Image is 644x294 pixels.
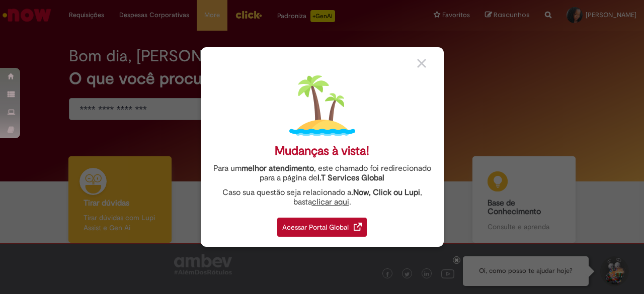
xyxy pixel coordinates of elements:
[208,164,436,183] div: Para um , este chamado foi redirecionado para a página de
[277,218,367,237] div: Acessar Portal Global
[417,59,426,68] img: close_button_grey.png
[317,167,384,183] a: I.T Services Global
[208,188,436,207] div: Caso sua questão seja relacionado a , basta .
[312,191,349,207] a: clicar aqui
[289,73,355,139] img: island.png
[351,187,420,198] strong: .Now, Click ou Lupi
[354,223,362,231] img: redirect_link.png
[242,163,314,173] strong: melhor atendimento
[275,144,369,158] div: Mudanças à vista!
[277,212,367,237] a: Acessar Portal Global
